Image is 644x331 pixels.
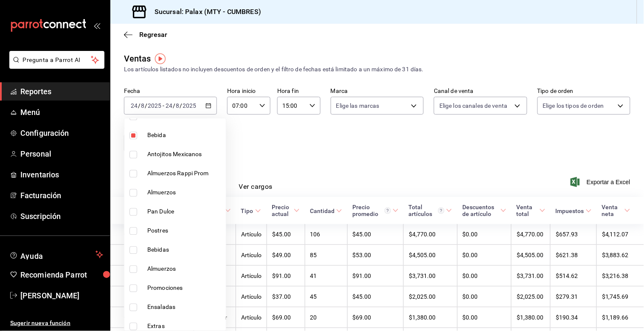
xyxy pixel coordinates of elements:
span: Ensaladas [147,303,222,312]
span: Promociones [147,284,222,293]
span: Postres [147,227,222,236]
span: Bebidas [147,246,222,255]
span: Pan Dulce [147,208,222,216]
span: Antojitos Mexicanos [147,150,222,159]
img: Tooltip marker [155,53,166,64]
span: Almuerzos Rappi Prom [147,169,222,178]
span: Extras [147,322,222,331]
span: Almuerzos [147,188,222,197]
span: Almuerzos [147,265,222,274]
span: Bebida [147,131,222,140]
